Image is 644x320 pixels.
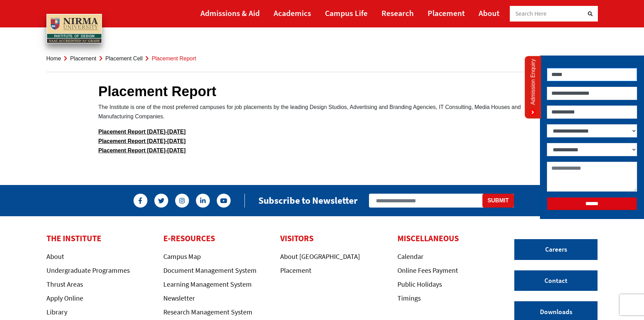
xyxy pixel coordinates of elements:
a: Home [46,56,61,61]
a: Contact [514,270,598,291]
a: About [46,252,64,261]
a: Newsletter [163,294,195,302]
a: Placement Report [DATE]-[DATE] [98,129,186,135]
a: Careers [514,239,598,260]
a: Campus Life [325,5,368,21]
a: Placement Report [DATE]-[DATE] [98,138,186,144]
a: Thrust Areas [46,280,83,288]
button: Submit [482,194,514,208]
span: Placement Report [152,56,196,61]
a: Placement [70,56,96,61]
a: Calendar [397,252,423,261]
a: Placement Cell [105,56,143,61]
a: Research Management System [163,308,252,316]
a: Apply Online [46,294,83,302]
a: Document Management System [163,266,257,275]
form: Contact form [547,68,637,210]
a: Timings [397,294,421,302]
a: Public Holidays [397,280,442,288]
a: Undergraduate Programmes [46,266,130,275]
a: Placement [280,266,311,275]
img: main_logo [46,14,102,44]
span: Search Here [515,10,547,17]
a: About [GEOGRAPHIC_DATA] [280,252,360,261]
a: Online Fees Payment [397,266,458,275]
h1: Placement Report [98,83,546,100]
a: Placement [428,5,465,21]
a: Placement Report [DATE]-[DATE] [98,148,186,153]
h2: Subscribe to Newsletter [258,195,358,206]
a: Admission Enquiry [525,56,541,119]
nav: breadcrumb [46,45,598,72]
a: Library [46,308,67,316]
a: Learning Management System [163,280,252,288]
a: Admissions & Aid [200,5,260,21]
a: About [479,5,499,21]
a: Research [381,5,414,21]
a: Campus Map [163,252,201,261]
p: The Institute is one of the most preferred campuses for job placements by the leading Design Stud... [98,102,546,121]
a: Academics [274,5,311,21]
